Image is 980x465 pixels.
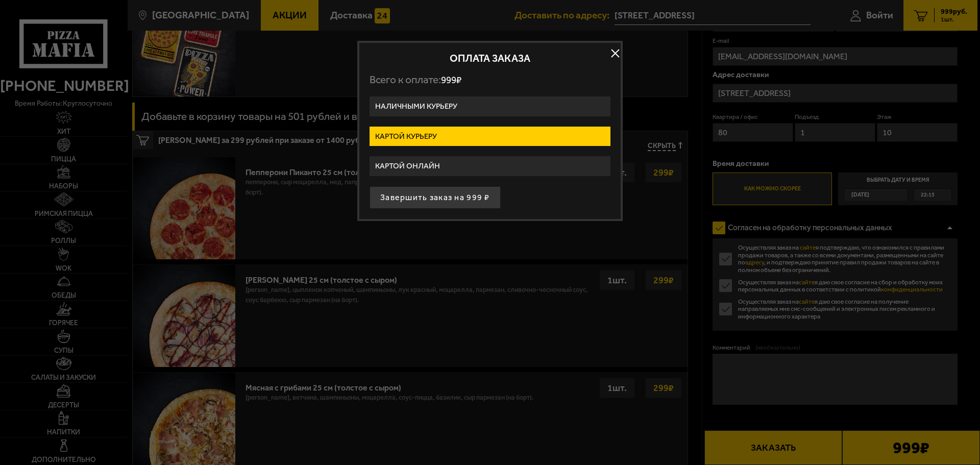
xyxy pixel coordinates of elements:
label: Картой курьеру [370,127,610,146]
label: Наличными курьеру [370,96,610,116]
span: 999 ₽ [441,74,461,86]
label: Картой онлайн [370,156,610,176]
button: Завершить заказ на 999 ₽ [370,186,501,209]
h2: Оплата заказа [370,53,610,63]
p: Всего к оплате: [370,74,610,86]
